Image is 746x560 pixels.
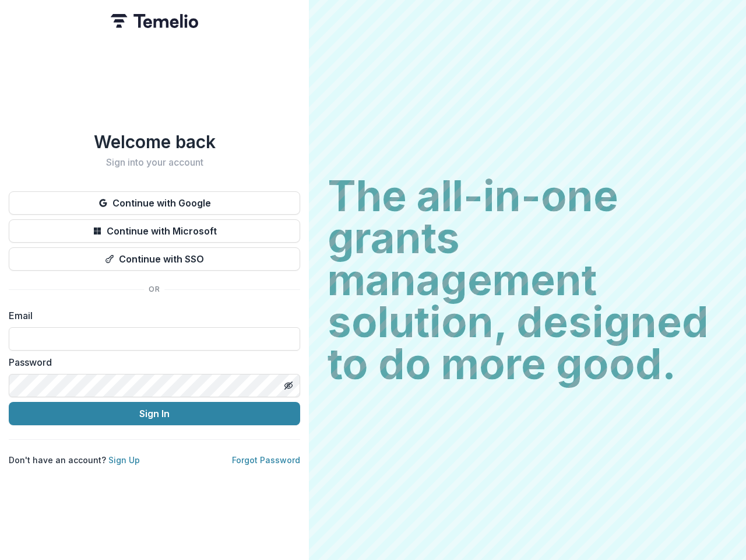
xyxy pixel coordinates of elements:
[108,455,140,465] a: Sign Up
[9,309,293,323] label: Email
[9,247,300,271] button: Continue with SSO
[9,402,300,425] button: Sign In
[9,355,293,369] label: Password
[9,454,140,466] p: Don't have an account?
[111,14,198,28] img: Temelio
[279,376,298,395] button: Toggle password visibility
[9,191,300,215] button: Continue with Google
[232,455,300,465] a: Forgot Password
[9,219,300,243] button: Continue with Microsoft
[9,131,300,152] h1: Welcome back
[9,157,300,168] h2: Sign into your account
